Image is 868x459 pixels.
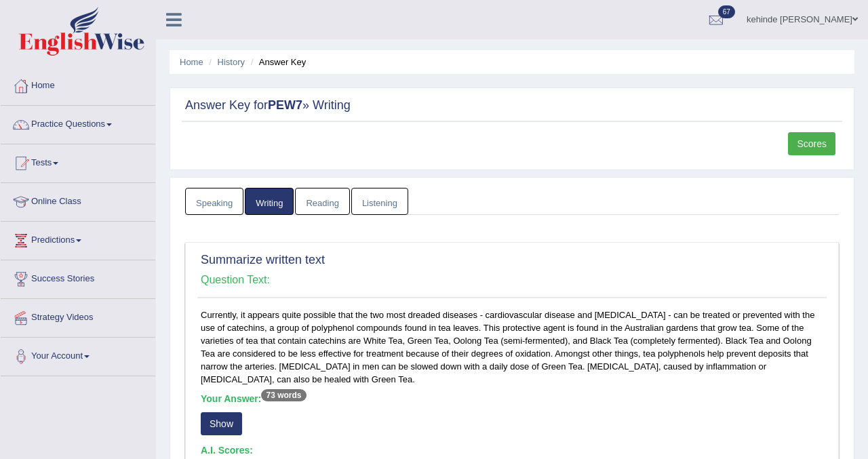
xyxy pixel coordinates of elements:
[268,98,302,112] strong: PEW7
[185,188,243,216] a: Speaking
[1,67,155,101] a: Home
[1,338,155,372] a: Your Account
[180,57,203,67] a: Home
[201,412,242,435] button: Show
[201,445,253,456] b: A.I. Scores:
[295,188,349,216] a: Reading
[718,5,735,18] span: 67
[245,188,294,216] a: Writing
[1,222,155,256] a: Predictions
[201,274,823,286] h4: Question Text:
[185,99,839,113] h2: Answer Key for » Writing
[1,106,155,140] a: Practice Questions
[248,56,307,68] li: Answer Key
[201,254,823,267] h2: Summarize written text
[1,299,155,333] a: Strategy Videos
[1,260,155,294] a: Success Stories
[351,188,408,216] a: Listening
[1,144,155,178] a: Tests
[201,393,307,404] b: Your Answer:
[261,389,306,401] sup: 73 words
[788,132,835,155] a: Scores
[218,57,245,67] a: History
[1,183,155,217] a: Online Class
